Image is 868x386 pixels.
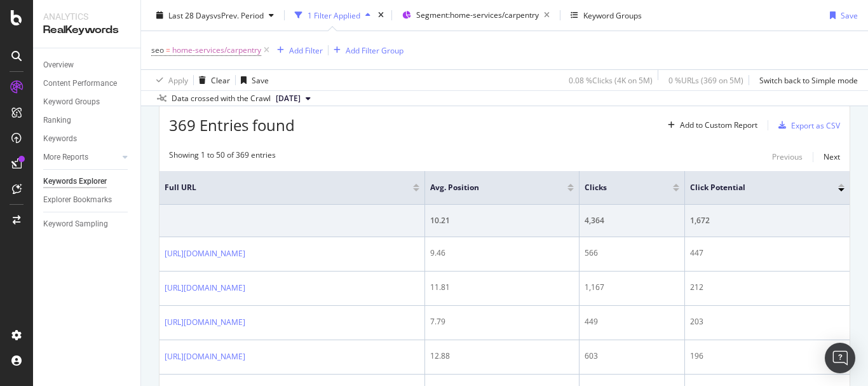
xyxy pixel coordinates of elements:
[43,132,132,146] a: Keywords
[824,149,840,165] button: Next
[43,23,130,38] div: RealKeywords
[430,215,574,226] div: 10.21
[690,247,844,259] div: 447
[165,182,394,193] span: Full URL
[271,91,316,106] button: [DATE]
[43,59,74,72] div: Overview
[194,70,230,90] button: Clear
[759,74,858,85] div: Switch back to Simple mode
[165,350,245,363] a: [URL][DOMAIN_NAME]
[214,10,264,20] span: vs Prev. Period
[165,282,245,294] a: [URL][DOMAIN_NAME]
[825,5,858,25] button: Save
[690,182,819,193] span: Click Potential
[166,45,170,55] span: =
[43,77,132,90] a: Content Performance
[289,45,323,55] div: Add Filter
[211,74,230,85] div: Clear
[690,316,844,327] div: 203
[430,316,574,327] div: 7.79
[43,114,71,127] div: Ranking
[172,93,271,104] div: Data crossed with the Crawl
[169,114,295,135] span: 369 Entries found
[272,43,323,58] button: Add Filter
[754,70,858,90] button: Switch back to Simple mode
[43,59,132,72] a: Overview
[43,175,132,188] a: Keywords Explorer
[416,10,539,20] span: Segment: home-services/carpentry
[583,10,642,20] div: Keyword Groups
[43,10,130,23] div: Analytics
[566,5,647,25] button: Keyword Groups
[791,120,840,131] div: Export as CSV
[329,43,403,58] button: Add Filter Group
[43,132,77,146] div: Keywords
[290,5,376,25] button: 1 Filter Applied
[430,350,574,362] div: 12.88
[824,151,840,162] div: Next
[690,350,844,362] div: 196
[43,193,132,207] a: Explorer Bookmarks
[43,217,108,231] div: Keyword Sampling
[430,282,574,293] div: 11.81
[585,182,654,193] span: Clicks
[346,45,403,55] div: Add Filter Group
[43,95,100,109] div: Keyword Groups
[236,70,269,90] button: Save
[690,282,844,293] div: 212
[165,316,245,329] a: [URL][DOMAIN_NAME]
[585,350,680,362] div: 603
[585,215,680,226] div: 4,364
[43,217,132,231] a: Keyword Sampling
[165,247,245,260] a: [URL][DOMAIN_NAME]
[680,121,757,129] div: Add to Custom Report
[43,114,132,127] a: Ranking
[690,215,844,226] div: 1,672
[43,151,119,164] a: More Reports
[430,247,574,259] div: 9.46
[151,70,188,90] button: Apply
[168,10,214,20] span: Last 28 Days
[43,175,107,188] div: Keywords Explorer
[43,77,117,90] div: Content Performance
[841,10,858,20] div: Save
[168,74,188,85] div: Apply
[397,5,555,25] button: Segment:home-services/carpentry
[43,95,132,109] a: Keyword Groups
[169,149,276,165] div: Showing 1 to 50 of 369 entries
[43,193,112,207] div: Explorer Bookmarks
[172,41,261,59] span: home-services/carpentry
[585,282,680,293] div: 1,167
[668,74,743,85] div: 0 % URLs ( 369 on 5M )
[376,9,386,22] div: times
[772,149,803,165] button: Previous
[276,93,301,104] span: 2025 Aug. 4th
[663,115,757,135] button: Add to Custom Report
[430,182,548,193] span: Avg. Position
[252,74,269,85] div: Save
[773,115,840,135] button: Export as CSV
[569,74,653,85] div: 0.08 % Clicks ( 4K on 5M )
[585,247,680,259] div: 566
[151,45,164,55] span: seo
[308,10,360,20] div: 1 Filter Applied
[43,151,88,164] div: More Reports
[151,5,279,25] button: Last 28 DaysvsPrev. Period
[585,316,680,327] div: 449
[825,343,855,373] div: Open Intercom Messenger
[772,151,803,162] div: Previous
